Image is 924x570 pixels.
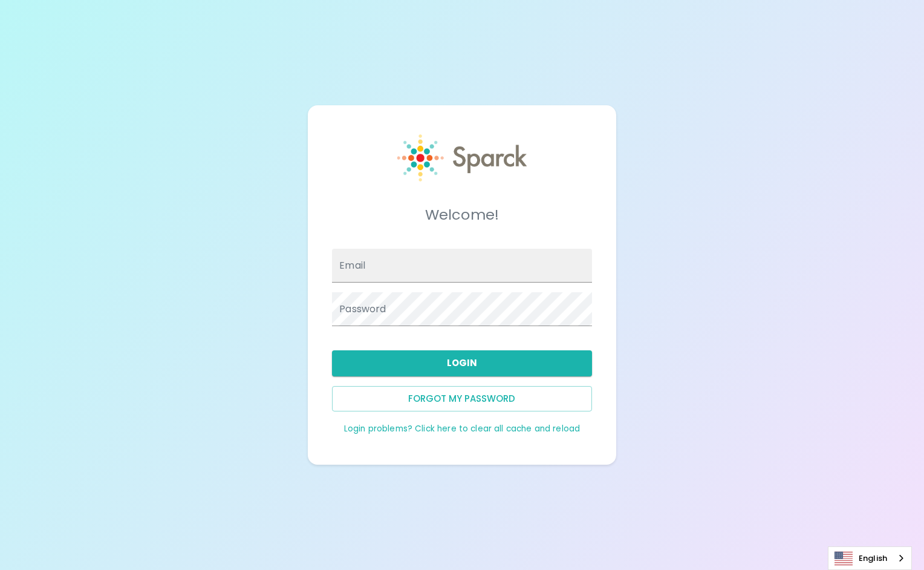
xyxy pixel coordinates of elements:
a: Login problems? Click here to clear all cache and reload [344,423,580,434]
button: Forgot my password [332,386,591,411]
img: Sparck logo [397,134,527,182]
h5: Welcome! [332,205,591,224]
div: Language [828,546,912,570]
a: English [828,547,911,569]
aside: Language selected: English [828,546,912,570]
button: Login [332,350,591,376]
